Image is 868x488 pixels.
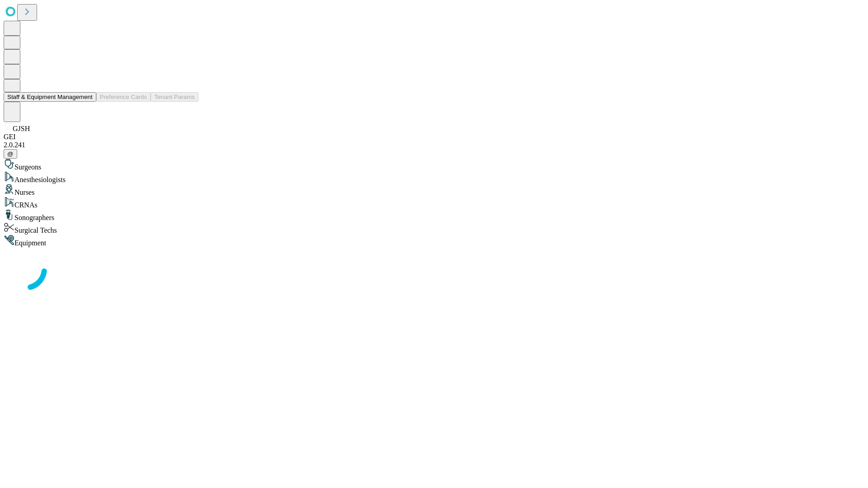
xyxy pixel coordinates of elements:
[4,209,864,222] div: Sonographers
[4,92,96,102] button: Staff & Equipment Management
[7,150,14,157] span: @
[4,159,864,171] div: Surgeons
[4,141,864,149] div: 2.0.241
[151,92,198,102] button: Tenant Params
[4,222,864,235] div: Surgical Techs
[13,125,30,132] span: GJSH
[4,235,864,247] div: Equipment
[96,92,151,102] button: Preference Cards
[4,133,864,141] div: GEI
[4,184,864,197] div: Nurses
[4,149,17,159] button: @
[4,197,864,209] div: CRNAs
[4,171,864,184] div: Anesthesiologists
